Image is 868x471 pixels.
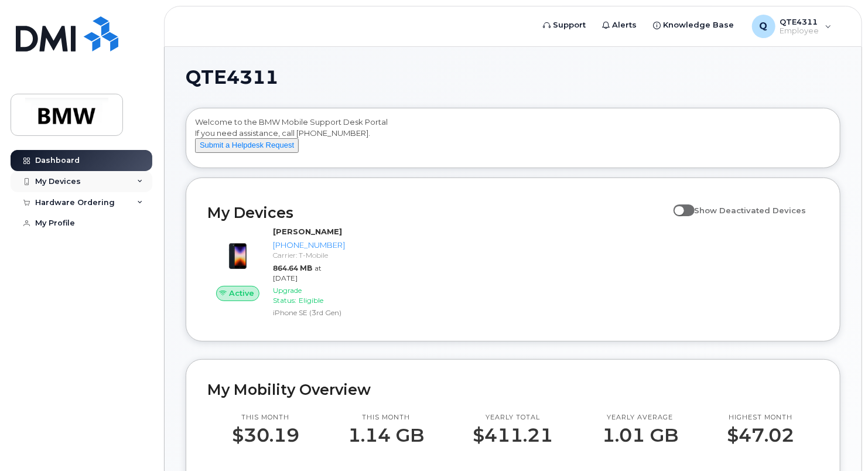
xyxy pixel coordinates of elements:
[602,413,678,422] p: Yearly average
[273,286,302,305] span: Upgrade Status:
[207,204,668,221] h2: My Devices
[195,140,299,149] a: Submit a Helpdesk Request
[273,264,322,282] span: at [DATE]
[232,425,299,446] p: $30.19
[817,420,859,462] iframe: Messenger Launcher
[273,227,342,236] strong: [PERSON_NAME]
[674,199,683,209] input: Show Deactivated Devices
[273,264,312,272] span: 864.64 MB
[207,381,819,398] h2: My Mobility Overview
[299,296,323,305] span: Eligible
[473,425,553,446] p: $411.21
[195,138,299,153] button: Submit a Helpdesk Request
[473,413,553,422] p: Yearly total
[727,413,794,422] p: Highest month
[229,288,254,299] span: Active
[195,117,831,163] div: Welcome to the BMW Mobile Support Desk Portal If you need assistance, call [PHONE_NUMBER].
[348,413,424,422] p: This month
[273,240,345,251] div: [PHONE_NUMBER]
[232,413,299,422] p: This month
[727,425,794,446] p: $47.02
[273,250,345,260] div: Carrier: T-Mobile
[695,206,807,215] span: Show Deactivated Devices
[217,232,259,274] img: image20231002-3703462-1angbar.jpeg
[186,69,278,86] span: QTE4311
[348,425,424,446] p: 1.14 GB
[207,226,350,320] a: Active[PERSON_NAME][PHONE_NUMBER]Carrier: T-Mobile864.64 MBat [DATE]Upgrade Status:EligibleiPhone...
[273,308,345,318] div: iPhone SE (3rd Gen)
[602,425,678,446] p: 1.01 GB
